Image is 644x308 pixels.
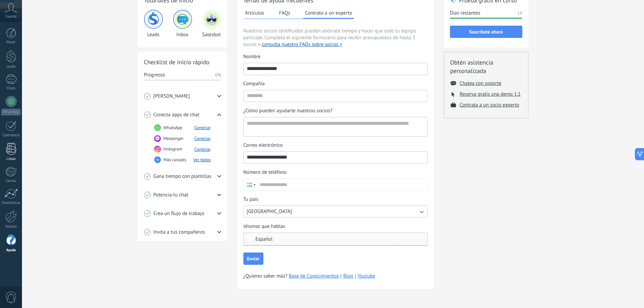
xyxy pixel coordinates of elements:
[153,173,212,180] span: Gana tiempo con plantillas
[257,179,427,190] input: Número de teléfono
[1,109,21,115] div: WhatsApp
[247,208,292,215] span: [GEOGRAPHIC_DATA]
[5,15,17,19] span: Cuenta
[1,179,21,183] div: Correo
[460,91,521,97] button: Reserva gratis una demo 1:1
[153,210,205,217] span: Crea un flujo de trabajo
[278,8,292,18] button: FAQs
[244,117,426,136] textarea: ¿Cómo pueden ayudarte nuestros socios?
[244,63,427,74] input: Nombre
[243,80,265,87] span: Compañía
[1,133,21,138] div: Calendario
[243,223,285,230] span: Idiomas que hablas
[144,58,221,66] h2: Checklist de inicio rápido
[144,10,163,38] div: Leads
[450,26,522,38] button: Suscríbete ahora
[343,273,353,280] a: Blog
[469,29,503,34] span: Suscríbete ahora
[262,41,342,48] button: consulta nuestro FAQs sobre socios >
[1,224,21,229] div: Ajustes
[164,146,183,152] span: Instagram
[243,53,261,60] span: Nombre
[243,169,287,176] span: Número de teléfono
[303,8,354,19] button: Contrata a un experto
[194,125,211,131] button: Conectar
[244,90,427,101] input: Compañía
[243,142,283,149] span: Correo electrónico
[243,196,259,203] span: Tu país
[244,179,257,190] div: Argentina: + 54
[247,256,260,261] span: Enviar
[256,237,273,242] span: Español
[202,10,221,38] div: Salesbot
[244,152,427,163] input: Correo electrónico
[173,10,192,38] div: Inbox
[243,8,266,18] button: Artículos
[153,229,205,236] span: Invita a tus compañeros
[460,80,501,87] button: Chatea con soporte
[193,157,211,163] button: Ver todos
[144,72,165,78] span: Progresso
[517,10,522,17] span: 14
[194,136,211,141] button: Conectar
[1,248,21,253] div: Ayuda
[215,72,221,78] span: 0%
[164,157,186,163] span: Más canales
[194,146,211,152] button: Conectar
[243,253,263,265] button: Enviar
[1,201,21,205] div: Estadísticas
[243,206,428,218] button: Tu país
[450,58,522,75] h2: Obtén asistencia personalizada
[460,102,520,108] button: Contrata a un socio experto
[153,93,190,100] span: [PERSON_NAME]
[1,157,21,161] div: Listas
[1,65,21,69] div: Leads
[1,40,21,45] div: Panel
[164,124,183,131] span: WhatsApp
[153,112,199,118] span: Conecta apps de chat
[289,273,339,280] a: Base de Conocimientos
[1,86,21,91] div: Chats
[164,135,184,142] span: Messenger
[243,108,333,114] span: ¿Cómo pueden ayudarte nuestros socios?
[243,273,375,280] span: ¿Quieres saber más?
[450,10,480,17] span: Días restantes
[358,273,375,279] a: Youtube
[153,192,189,198] span: Potencia tu chat
[243,28,428,48] span: Nuestros socios certificados pueden ahórrate tiempo y hacer que todo tu equipo participe. Complet...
